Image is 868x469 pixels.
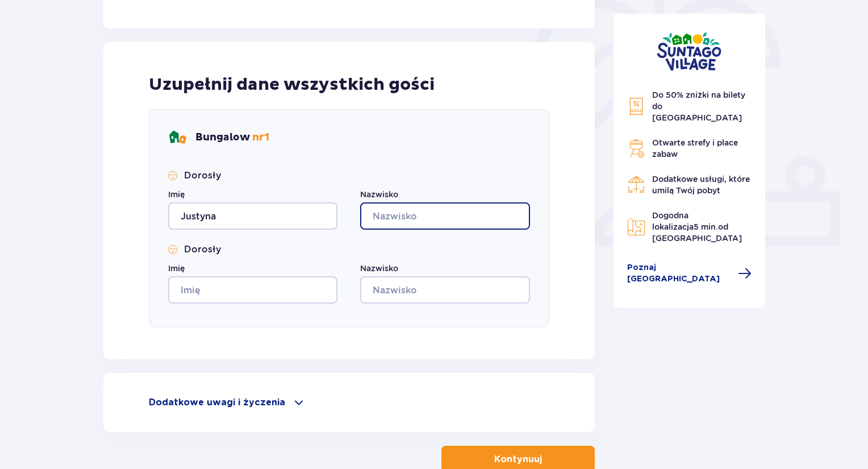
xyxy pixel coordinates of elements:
[252,131,269,144] span: nr 1
[627,262,752,285] a: Poznaj [GEOGRAPHIC_DATA]
[184,169,221,182] p: Dorosły
[168,171,177,180] img: Smile Icon
[360,202,529,230] input: Nazwisko
[168,128,186,147] img: bungalows Icon
[652,90,745,122] span: Do 50% zniżki na bilety do [GEOGRAPHIC_DATA]
[149,396,285,409] p: Dodatkowe uwagi i życzenia
[149,74,435,96] p: Uzupełnij dane wszystkich gości
[627,262,732,285] span: Poznaj [GEOGRAPHIC_DATA]
[168,189,185,200] label: Imię
[360,276,529,304] input: Nazwisko
[184,243,221,256] p: Dorosły
[168,276,337,304] input: Imię
[168,263,185,274] label: Imię
[627,97,645,116] img: Discount Icon
[627,218,645,236] img: Map Icon
[195,131,269,144] p: Bungalow
[652,138,738,159] span: Otwarte strefy i place zabaw
[627,139,645,157] img: Grill Icon
[494,453,542,466] p: Kontynuuj
[168,245,177,254] img: Smile Icon
[694,222,718,231] span: 5 min.
[360,263,398,274] label: Nazwisko
[657,32,721,71] img: Suntago Village
[360,189,398,200] label: Nazwisko
[168,202,337,230] input: Imię
[652,175,750,195] span: Dodatkowe usługi, które umilą Twój pobyt
[652,211,742,243] span: Dogodna lokalizacja od [GEOGRAPHIC_DATA]
[627,176,645,194] img: Restaurant Icon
